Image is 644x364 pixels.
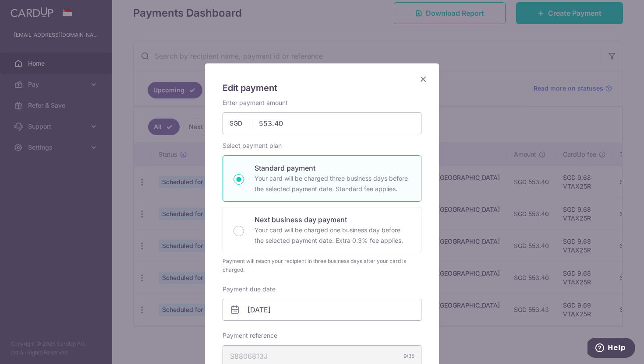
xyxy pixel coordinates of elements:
[255,214,410,225] p: Next business day payment
[230,119,252,128] span: SGD
[418,74,428,84] button: Close
[223,285,276,294] label: Payment due date
[255,225,410,246] p: Your card will be charged one business day before the selected payment date. Extra 0.3% fee applies.
[255,173,410,194] p: Your card will be charged three business days before the selected payment date. Standard fee appl...
[223,98,288,107] label: Enter payment amount
[223,141,282,150] label: Select payment plan
[403,352,414,360] div: 9/35
[587,338,635,360] iframe: Opens a widget where you can find more information
[223,331,277,340] label: Payment reference
[223,299,421,321] input: DD / MM / YYYY
[223,112,421,134] input: 0.00
[255,163,410,173] p: Standard payment
[223,257,421,274] div: Payment will reach your recipient in three business days after your card is charged.
[223,81,421,95] h5: Edit payment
